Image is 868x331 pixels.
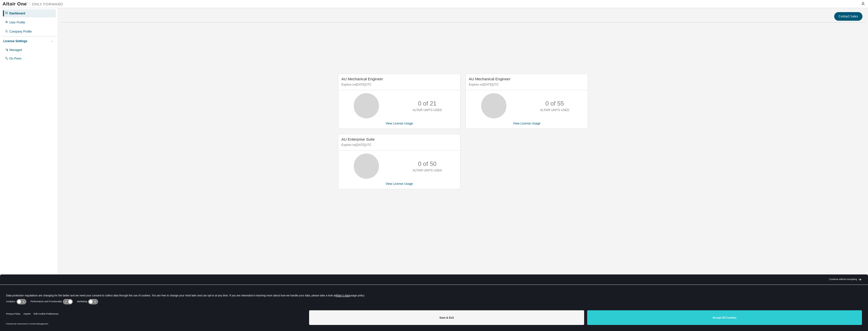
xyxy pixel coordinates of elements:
div: License Settings [3,39,27,43]
div: Company Profile [9,30,32,34]
p: ALTAIR UNITS USED [413,108,442,112]
span: AU Enterprise Suite [341,137,375,141]
a: View License Usage [386,182,413,186]
p: 0 of 50 [418,160,437,168]
div: Dashboard [9,11,25,15]
span: AU Mechanical Engineer [341,77,383,81]
p: Expires on [DATE] UTC [469,83,583,87]
div: Managed [9,48,22,52]
p: Expires on [DATE] UTC [341,143,456,147]
p: 0 of 55 [546,99,564,108]
p: ALTAIR UNITS USED [413,168,442,173]
div: User Profile [9,20,25,24]
button: Contact Sales [834,12,862,21]
img: Altair One [3,2,66,7]
a: View License Usage [386,122,413,125]
p: Expires on [DATE] UTC [341,83,456,87]
div: On Prem [9,57,21,61]
span: AU Mechanical Engineer [469,77,510,81]
a: View License Usage [513,122,540,125]
p: 0 of 21 [418,99,437,108]
p: ALTAIR UNITS USED [540,108,569,112]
